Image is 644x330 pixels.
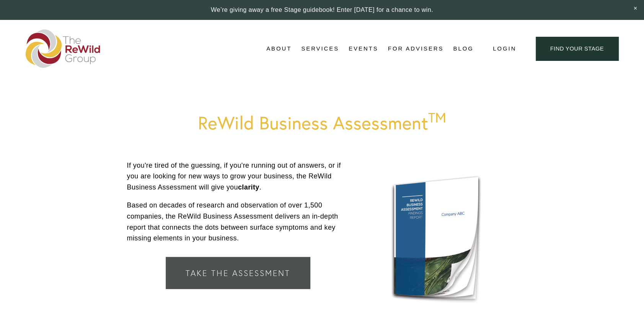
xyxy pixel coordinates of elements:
a: Take the Assessment [166,257,310,289]
img: The ReWild Group [26,29,101,68]
a: Blog [453,43,473,54]
h1: ReWild Business Assessment [127,113,517,133]
span: Services [301,44,339,54]
a: folder dropdown [301,43,339,54]
a: Login [493,44,516,54]
strong: clarity [238,183,259,191]
a: Events [349,43,378,54]
a: find your stage [536,37,618,61]
a: folder dropdown [266,43,292,54]
a: For Advisers [388,43,443,54]
sup: TM [428,109,446,126]
p: Based on decades of research and observation of over 1,500 companies, the ReWild Business Assessm... [127,200,349,244]
span: About [266,44,292,54]
p: If you're tired of the guessing, if you're running out of answers, or if you are looking for new ... [127,160,349,193]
